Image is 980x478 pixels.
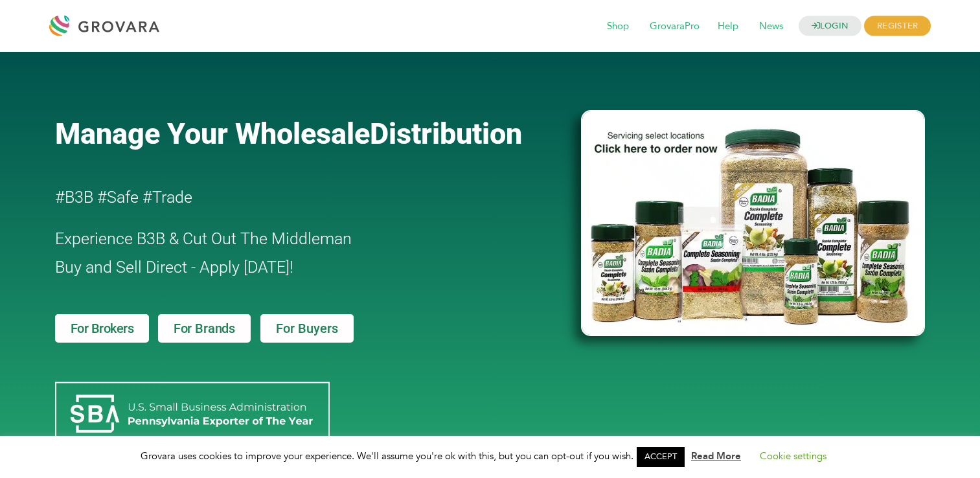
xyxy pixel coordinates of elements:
[55,117,370,151] span: Manage Your Wholesale
[641,19,709,34] a: GrovaraPro
[598,19,638,34] a: Shop
[750,14,792,39] span: News
[637,447,685,467] a: ACCEPT
[691,450,741,462] a: Read More
[55,183,507,212] h2: #B3B #Safe #Trade
[760,450,826,462] a: Cookie settings
[174,322,235,335] span: For Brands
[799,16,862,36] a: LOGIN
[55,258,293,277] span: Buy and Sell Direct - Apply [DATE]!
[55,229,352,248] span: Experience B3B & Cut Out The Middleman
[158,314,251,343] a: For Brands
[71,322,134,335] span: For Brokers
[598,14,638,39] span: Shop
[750,19,792,34] a: News
[370,117,522,151] span: Distribution
[141,450,839,462] span: Grovara uses cookies to improve your experience. We'll assume you're ok with this, but you can op...
[55,314,150,343] a: For Brokers
[864,16,931,36] span: REGISTER
[55,117,560,151] a: Manage Your WholesaleDistribution
[276,322,338,335] span: For Buyers
[260,314,354,343] a: For Buyers
[641,14,709,39] span: GrovaraPro
[709,14,747,39] span: Help
[709,19,747,34] a: Help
